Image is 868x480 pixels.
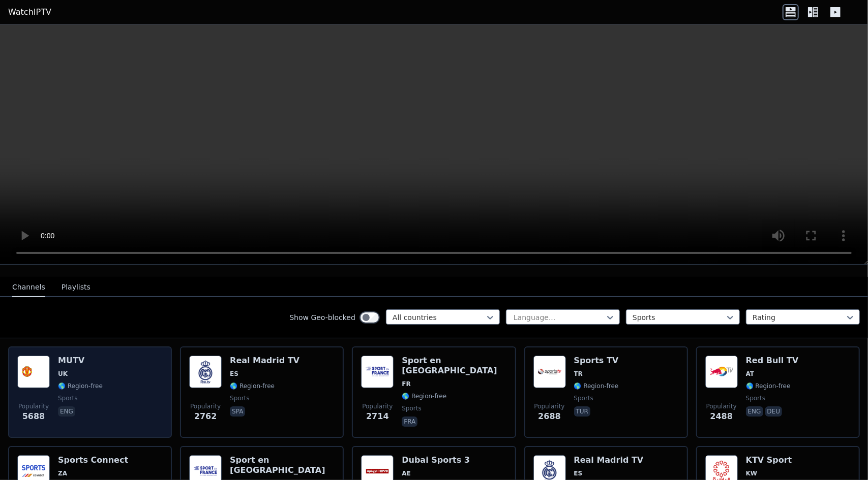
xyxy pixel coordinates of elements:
[574,382,619,390] span: 🌎 Region-free
[230,455,335,475] h6: Sport en [GEOGRAPHIC_DATA]
[402,356,506,376] h6: Sport en [GEOGRAPHIC_DATA]
[366,410,389,423] span: 2714
[706,402,737,410] span: Popularity
[402,380,410,388] span: FR
[230,370,238,378] span: ES
[705,356,738,388] img: Red Bull TV
[58,455,128,465] h6: Sports Connect
[58,370,68,378] span: UK
[58,394,77,402] span: sports
[746,356,799,366] h6: Red Bull TV
[17,356,50,388] img: MUTV
[22,410,45,423] span: 5688
[58,406,75,417] p: eng
[362,402,393,410] span: Popularity
[746,370,755,378] span: AT
[361,356,394,388] img: Sport en France
[230,406,245,417] p: spa
[574,469,583,477] span: ES
[533,356,566,388] img: Sports TV
[190,402,221,410] span: Popularity
[230,394,249,402] span: sports
[746,406,763,417] p: eng
[534,402,565,410] span: Popularity
[402,404,421,412] span: sports
[402,392,446,400] span: 🌎 Region-free
[746,469,758,477] span: KW
[746,394,765,402] span: sports
[538,410,561,423] span: 2688
[8,6,51,18] a: WatchIPTV
[574,406,590,417] p: tur
[574,370,583,378] span: TR
[289,312,355,323] label: Show Geo-blocked
[574,455,644,465] h6: Real Madrid TV
[12,278,45,297] button: Channels
[746,455,792,465] h6: KTV Sport
[194,410,217,423] span: 2762
[574,394,593,402] span: sports
[58,356,103,366] h6: MUTV
[574,356,619,366] h6: Sports TV
[58,469,67,477] span: ZA
[765,406,783,417] p: deu
[710,410,733,423] span: 2488
[189,356,222,388] img: Real Madrid TV
[402,417,417,427] p: fra
[62,278,91,297] button: Playlists
[18,402,49,410] span: Popularity
[230,382,275,390] span: 🌎 Region-free
[58,382,103,390] span: 🌎 Region-free
[230,356,300,366] h6: Real Madrid TV
[402,455,470,465] h6: Dubai Sports 3
[746,382,791,390] span: 🌎 Region-free
[402,469,410,477] span: AE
